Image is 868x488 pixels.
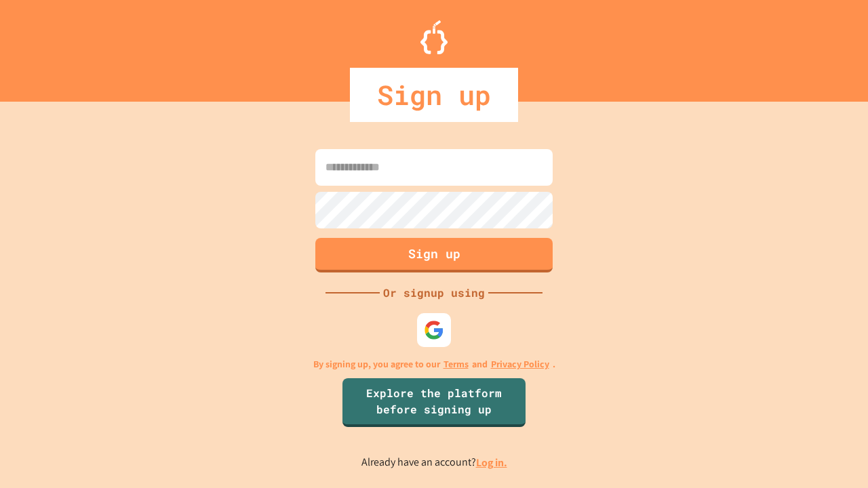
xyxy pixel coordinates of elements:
[350,68,518,122] div: Sign up
[380,285,488,301] div: Or signup using
[420,20,448,54] img: Logo.svg
[361,454,507,471] p: Already have an account?
[491,357,549,371] a: Privacy Policy
[342,378,526,427] a: Explore the platform before signing up
[313,357,555,371] p: By signing up, you agree to our and .
[443,357,469,371] a: Terms
[315,238,553,272] button: Sign up
[476,455,507,470] a: Log in.
[424,320,444,340] img: google-icon.svg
